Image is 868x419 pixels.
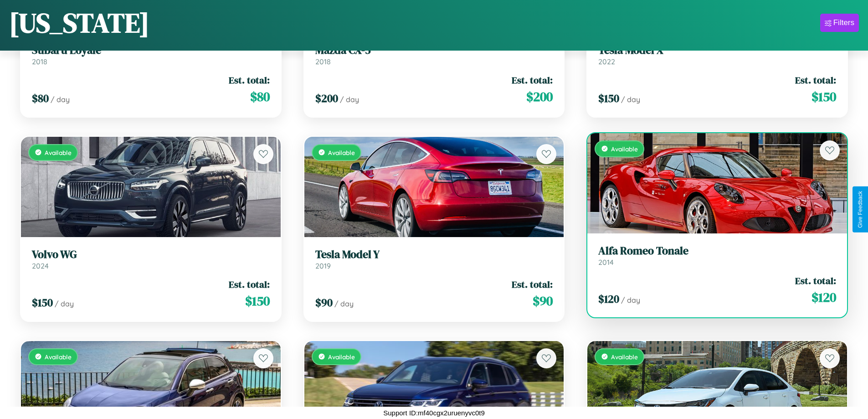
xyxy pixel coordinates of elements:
[611,353,638,361] span: Available
[857,191,863,228] div: Give Feedback
[315,248,553,261] h3: Tesla Model Y
[598,44,836,57] h3: Tesla Model X
[598,244,836,267] a: Alfa Romeo Tonale2014
[512,73,553,87] span: Est. total:
[328,353,355,361] span: Available
[526,88,553,106] span: $ 200
[598,91,619,106] span: $ 150
[315,91,338,106] span: $ 200
[32,91,49,106] span: $ 80
[795,73,836,87] span: Est. total:
[32,295,53,310] span: $ 150
[383,407,485,419] p: Support ID: mf40cgx2uruenyvc0t9
[820,14,859,32] button: Filters
[598,258,614,267] span: 2014
[621,95,640,104] span: / day
[315,261,331,270] span: 2019
[598,291,619,306] span: $ 120
[812,88,836,106] span: $ 150
[45,149,72,156] span: Available
[795,274,836,287] span: Est. total:
[328,149,355,156] span: Available
[315,248,553,270] a: Tesla Model Y2019
[340,95,359,104] span: / day
[229,73,270,87] span: Est. total:
[32,248,270,270] a: Volvo WG2024
[55,299,74,308] span: / day
[533,292,553,310] span: $ 90
[512,278,553,291] span: Est. total:
[315,57,331,66] span: 2018
[598,244,836,258] h3: Alfa Romeo Tonale
[32,261,49,270] span: 2024
[833,18,854,27] div: Filters
[315,44,553,57] h3: Mazda CX-5
[315,295,333,310] span: $ 90
[245,292,270,310] span: $ 150
[315,44,553,66] a: Mazda CX-52018
[32,44,270,57] h3: Subaru Loyale
[32,44,270,66] a: Subaru Loyale2018
[334,299,354,308] span: / day
[598,44,836,66] a: Tesla Model X2022
[812,288,836,306] span: $ 120
[611,145,638,153] span: Available
[32,57,47,66] span: 2018
[598,57,615,66] span: 2022
[9,4,149,41] h1: [US_STATE]
[229,278,270,291] span: Est. total:
[250,88,270,106] span: $ 80
[51,95,70,104] span: / day
[621,295,640,305] span: / day
[45,353,72,361] span: Available
[32,248,270,261] h3: Volvo WG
